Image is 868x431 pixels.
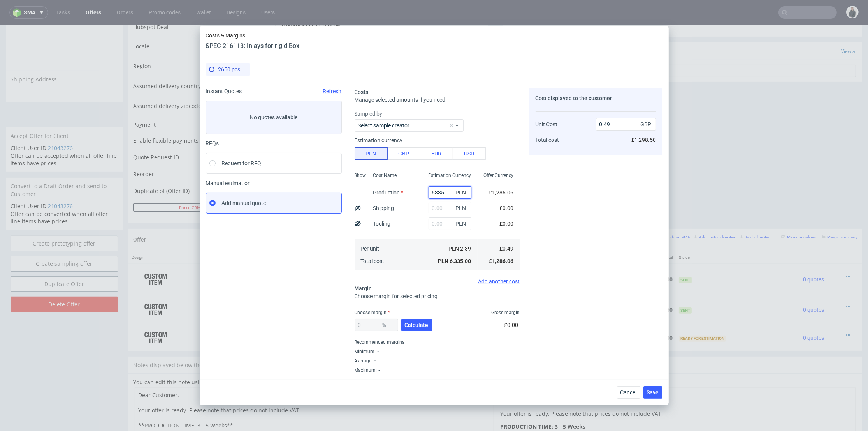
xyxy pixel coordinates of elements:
[206,42,300,50] header: SPEC-216113: Inlays for rigid Box
[222,199,266,207] span: Add manual quote
[285,260,299,265] a: CBIX-1
[381,320,397,330] span: %
[275,94,483,105] button: Single payment (default)
[373,221,391,227] label: Tooling
[128,332,862,349] div: Notes displayed below the Offer
[269,260,299,265] span: Source:
[429,172,471,178] span: Estimation Currency
[48,119,73,127] a: 21043276
[420,147,453,160] button: EUR
[128,226,220,239] th: Design
[643,210,690,214] small: Add line item from VMA
[206,180,342,186] span: Manual estimation
[617,386,640,399] button: Cancel
[293,244,321,250] span: SPEC- 216003
[315,306,343,313] span: SPEC- 216113
[133,73,273,93] td: Assumed delivery zipcode
[358,122,410,129] label: Select sample creator
[620,390,637,395] span: Cancel
[202,113,208,119] img: Hokodo
[500,205,514,211] span: £0.00
[441,178,483,187] input: Save
[417,270,452,300] td: 250
[417,300,452,326] td: 2650
[133,111,273,126] td: Enable flexible payments
[133,144,273,159] td: Reorder
[449,246,471,252] span: PLN 2.39
[557,300,613,326] td: £0.00
[361,246,380,252] span: Per unit
[495,226,557,239] th: Net Total
[643,386,662,399] button: Save
[11,272,118,287] input: Delete Offer
[557,270,613,300] td: £0.00
[11,211,118,226] a: Create prototyping offer
[11,177,118,185] p: Client User ID:
[355,347,520,356] div: Minimum :
[417,226,452,239] th: Quant.
[355,97,446,103] span: Manage selected amounts if you need
[647,390,659,395] span: Save
[376,348,380,355] div: -
[293,274,321,281] span: SPEC- 216004
[6,102,123,120] div: Accept Offer for Client
[639,119,655,130] span: GBP
[694,210,736,214] small: Add custom line item
[452,226,494,239] th: Unit Price
[269,273,292,281] span: magnetic
[355,356,520,366] div: Average :
[803,310,824,316] span: 0 quotes
[136,245,175,264] img: ico-item-custom-a8f9c3db6a5631ce2f509e228e8b95abde266dc4376634de7b166047de09ff05.png
[500,246,514,252] span: £0.49
[133,126,273,144] td: Quote Request ID
[454,187,470,198] span: PLN
[269,306,314,313] span: Inlays for rigid Box
[429,202,471,214] input: 0.00
[679,252,692,258] span: Sent
[206,140,342,147] div: RFQs
[355,293,438,299] span: Choose margin for selected pricing
[136,303,175,323] img: ico-item-custom-a8f9c3db6a5631ce2f509e228e8b95abde266dc4376634de7b166047de09ff05.png
[504,322,518,328] span: £0.00
[223,282,242,288] strong: 769937
[223,251,242,258] strong: 769936
[452,239,494,270] td: £5.63
[133,212,146,218] span: Offer
[438,258,471,264] span: PLN 6,335.00
[223,310,242,316] strong: 770121
[355,172,366,178] span: Show
[417,239,452,270] td: 2000
[133,93,273,111] td: Payment
[323,88,342,94] span: Refresh
[373,205,394,211] label: Shipping
[281,161,478,171] input: Only numbers
[48,177,73,185] a: 21043276
[613,270,676,300] td: £2,877.50
[454,203,470,214] span: PLN
[453,147,486,160] button: USD
[679,311,726,317] span: Ready for Estimation
[133,159,273,178] td: Duplicate of (Offer ID)
[613,300,676,326] td: £0.00
[11,63,118,71] span: -
[557,226,613,239] th: Dependencies
[6,46,123,63] div: Shipping Address
[355,310,390,315] label: Choose margin
[613,239,676,270] td: £11,260.00
[536,95,612,101] span: Cost displayed to the customer
[603,210,639,214] small: Add PIM line item
[429,186,471,199] input: 0.00
[454,218,470,229] span: PLN
[355,337,520,347] div: Recommended margins
[405,322,429,328] span: Calculate
[6,177,123,205] div: Offer can be converted when all offer line items have prices
[373,172,397,178] span: Cost Name
[206,32,300,39] span: Costs & Margins
[803,282,824,288] span: 0 quotes
[355,147,388,160] button: PLN
[269,273,414,297] div: Custom • Custom
[373,189,404,196] label: Production
[6,153,123,177] div: Convert to a Draft Order and send to Customer
[355,110,520,118] label: Sampled by
[220,226,266,239] th: ID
